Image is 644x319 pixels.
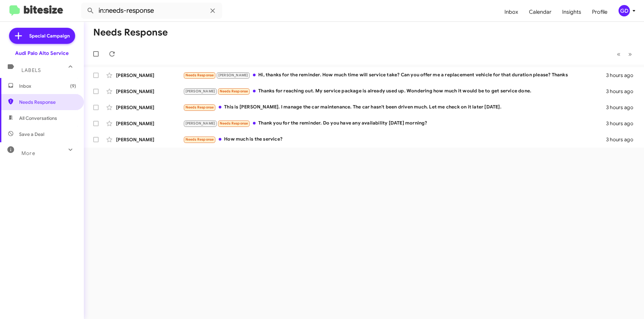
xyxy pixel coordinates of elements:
[218,73,248,77] span: [PERSON_NAME]
[613,47,625,61] button: Previous
[606,88,639,95] div: 3 hours ago
[19,131,44,138] span: Save a Deal
[220,89,248,93] span: Needs Response
[116,136,183,143] div: [PERSON_NAME]
[220,121,248,126] span: Needs Response
[606,136,639,143] div: 3 hours ago
[499,2,524,22] a: Inbox
[587,2,613,22] a: Profile
[21,150,35,156] span: More
[185,105,214,109] span: Needs Response
[524,2,557,22] a: Calendar
[613,5,637,16] button: GD
[185,73,214,77] span: Needs Response
[183,87,606,95] div: Thanks for reaching out. My service package is already used up. Wondering how much it would be to...
[606,104,639,111] div: 3 hours ago
[15,50,69,57] div: Audi Palo Alto Service
[19,99,76,105] span: Needs Response
[116,88,183,95] div: [PERSON_NAME]
[21,67,41,73] span: Labels
[70,83,76,89] span: (9)
[606,72,639,79] div: 3 hours ago
[29,32,70,39] span: Special Campaign
[116,72,183,79] div: [PERSON_NAME]
[183,103,606,111] div: This is [PERSON_NAME]. I manage the car maintenance. The car hasn't been driven much. Let me chec...
[116,120,183,127] div: [PERSON_NAME]
[19,115,57,122] span: All Conversations
[9,28,75,44] a: Special Campaign
[185,121,215,126] span: [PERSON_NAME]
[19,83,76,89] span: Inbox
[619,5,630,16] div: GD
[185,137,214,142] span: Needs Response
[624,47,636,61] button: Next
[628,50,632,58] span: »
[617,50,621,58] span: «
[606,120,639,127] div: 3 hours ago
[613,47,636,61] nav: Page navigation example
[557,2,587,22] a: Insights
[93,27,168,38] h1: Needs Response
[81,3,222,19] input: Search
[185,89,215,93] span: [PERSON_NAME]
[116,104,183,111] div: [PERSON_NAME]
[183,136,606,143] div: How much is the service?
[183,119,606,127] div: Thank you for the reminder. Do you have any availability [DATE] morning?
[183,71,606,79] div: Hi, thanks for the reminder. How much time will service take? Can you offer me a replacement vehi...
